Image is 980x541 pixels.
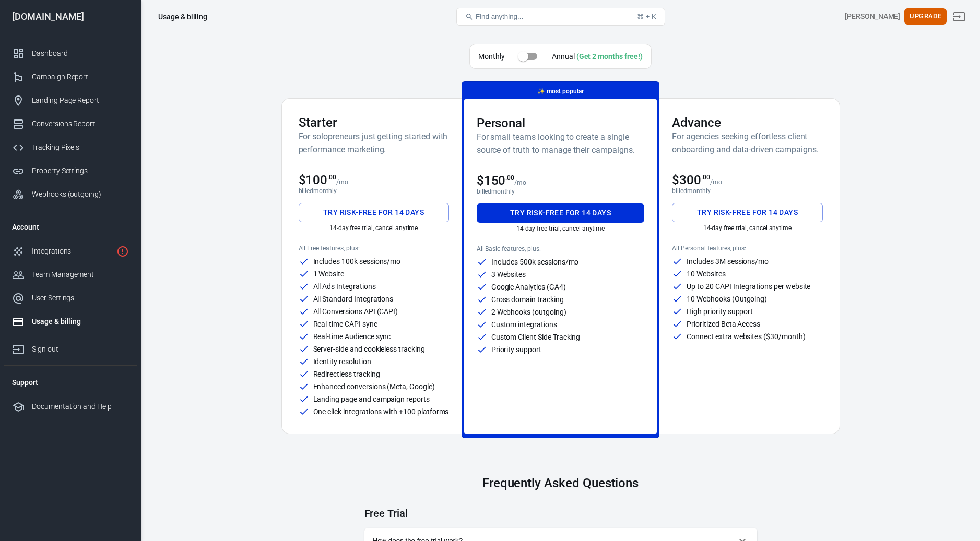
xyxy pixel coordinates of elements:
[313,383,435,390] p: Enhanced conversions (Meta, Google)
[637,13,656,20] div: ⌘ + K
[313,370,380,378] p: Redirectless tracking
[491,271,526,278] p: 3 Websites
[32,95,129,106] div: Landing Page Report
[32,118,129,129] div: Conversions Report
[299,203,449,222] button: Try risk-free for 14 days
[299,245,449,252] p: All Free features, plus:
[32,269,129,280] div: Team Management
[672,173,710,187] span: $300
[505,174,514,182] sup: .00
[116,245,129,258] svg: 1 networks not verified yet
[313,345,425,353] p: Server-side and cookieless tracking
[491,283,566,291] p: Google Analytics (GA4)
[537,88,545,95] span: magic
[491,296,564,303] p: Cross domain tracking
[313,320,377,328] p: Real-time CAPI sync
[32,165,129,176] div: Property Settings
[672,224,822,232] p: 14-day free trial, cancel anytime
[336,178,348,186] p: /mo
[710,178,722,186] p: /mo
[456,8,665,26] button: Find anything...⌘ + K
[4,286,137,310] a: User Settings
[477,116,645,130] h3: Personal
[313,395,430,403] p: Landing page and campaign reports
[4,370,137,395] li: Support
[672,187,822,195] p: billed monthly
[687,270,725,278] p: 10 Websites
[32,189,129,200] div: Webhooks (outgoing)
[32,142,129,153] div: Tracking Pixels
[476,13,523,20] span: Find anything...
[687,308,753,315] p: High priority support
[477,225,645,232] p: 14-day free trial, cancel anytime
[313,270,345,278] p: 1 Website
[672,130,822,156] h6: For agencies seeking effortless client onboarding and data-driven campaigns.
[32,401,129,412] div: Documentation and Help
[701,174,710,181] sup: .00
[299,115,449,130] h3: Starter
[552,51,643,62] div: Annual
[491,321,557,328] p: Custom integrations
[672,203,822,222] button: Try risk-free for 14 days
[313,295,394,303] p: All Standard Integrations
[313,308,398,315] p: All Conversions API (CAPI)
[313,408,449,415] p: One click integrations with +100 platforms
[313,333,391,340] p: Real-time Audience sync
[32,344,129,355] div: Sign out
[299,224,449,232] p: 14-day free trial, cancel anytime
[687,295,767,303] p: 10 Webhooks (Outgoing)
[4,214,137,239] li: Account
[158,11,207,22] div: Usage & billing
[313,258,401,265] p: Includes 100k sessions/mo
[313,358,371,365] p: Identity resolution
[477,130,645,157] h6: For small teams looking to create a single source of truth to manage their campaigns.
[327,174,336,181] sup: .00
[364,507,757,520] h4: Free Trial
[4,112,137,136] a: Conversions Report
[4,239,137,263] a: Integrations
[491,333,581,341] p: Custom Client Side Tracking
[537,86,583,97] p: most popular
[4,136,137,159] a: Tracking Pixels
[687,333,805,340] p: Connect extra websites ($30/month)
[477,203,645,223] button: Try risk-free for 14 days
[672,115,822,130] h3: Advance
[491,308,566,316] p: 2 Webhooks (outgoing)
[4,333,137,361] a: Sign out
[687,283,810,290] p: Up to 20 CAPI Integrations per website
[32,48,129,59] div: Dashboard
[687,320,760,328] p: Prioritized Beta Access
[4,263,137,286] a: Team Management
[672,245,822,252] p: All Personal features, plus:
[4,183,137,206] a: Webhooks (outgoing)
[4,310,137,333] a: Usage & billing
[299,173,337,187] span: $100
[904,8,947,25] button: Upgrade
[32,246,112,257] div: Integrations
[299,130,449,156] h6: For solopreneurs just getting started with performance marketing.
[687,258,769,265] p: Includes 3M sessions/mo
[4,65,137,89] a: Campaign Report
[4,159,137,183] a: Property Settings
[32,71,129,82] div: Campaign Report
[491,258,579,266] p: Includes 500k sessions/mo
[477,173,515,188] span: $150
[4,12,137,21] div: [DOMAIN_NAME]
[299,187,449,195] p: billed monthly
[477,245,645,253] p: All Basic features, plus:
[364,476,757,490] h3: Frequently Asked Questions
[478,51,505,62] p: Monthly
[4,42,137,65] a: Dashboard
[4,89,137,112] a: Landing Page Report
[32,316,129,327] div: Usage & billing
[576,52,643,61] div: (Get 2 months free!)
[313,283,376,290] p: All Ads Integrations
[477,188,645,195] p: billed monthly
[947,4,972,29] a: Sign out
[491,346,541,353] p: Priority support
[514,179,526,186] p: /mo
[32,293,129,304] div: User Settings
[845,11,900,22] div: Account id: T08HiIaQ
